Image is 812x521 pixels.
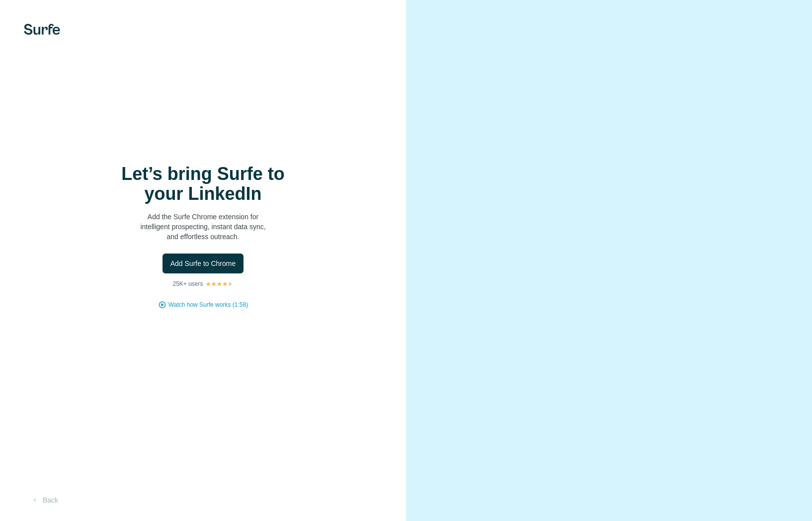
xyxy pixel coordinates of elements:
[170,259,236,268] span: Add Surfe to Chrome
[162,254,244,273] button: Add Surfe to Chrome
[172,279,203,288] p: 25K+ users
[24,491,65,509] button: Back
[168,300,248,309] button: Watch how Surfe works (1:58)
[104,212,303,242] p: Add the Surfe Chrome extension for intelligent prospecting, instant data sync, and effortless out...
[24,24,60,35] img: Surfe's logo
[205,281,234,287] img: Rating Stars
[104,164,303,204] h1: Let’s bring Surfe to your LinkedIn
